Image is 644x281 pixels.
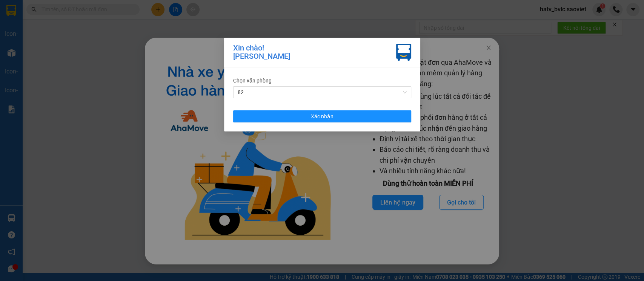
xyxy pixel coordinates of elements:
img: vxr-icon [396,44,411,61]
div: Xin chào! [PERSON_NAME] [233,44,290,61]
span: 82 [238,87,407,98]
div: Chọn văn phòng [233,76,411,85]
button: Xác nhận [233,110,411,122]
span: Xác nhận [311,112,334,121]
